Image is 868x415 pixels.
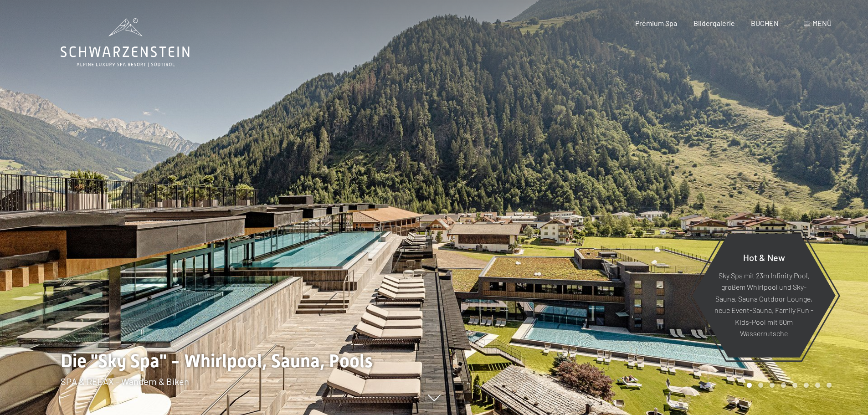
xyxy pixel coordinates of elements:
a: Premium Spa [635,19,677,27]
div: Carousel Page 6 [804,383,809,388]
span: Menü [812,19,832,27]
span: Hot & New [743,251,785,262]
p: Sky Spa mit 23m Infinity Pool, großem Whirlpool und Sky-Sauna, Sauna Outdoor Lounge, neue Event-S... [714,269,813,339]
div: Carousel Page 7 [815,383,820,388]
a: Hot & New Sky Spa mit 23m Infinity Pool, großem Whirlpool und Sky-Sauna, Sauna Outdoor Lounge, ne... [692,233,836,358]
div: Carousel Pagination [744,383,832,388]
div: Carousel Page 5 [792,383,797,388]
a: BUCHEN [751,19,779,27]
div: Carousel Page 3 [770,383,775,388]
a: Bildergalerie [693,19,735,27]
div: Carousel Page 4 [781,383,786,388]
div: Carousel Page 1 (Current Slide) [747,383,752,388]
div: Carousel Page 8 [827,383,832,388]
div: Carousel Page 2 [758,383,763,388]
